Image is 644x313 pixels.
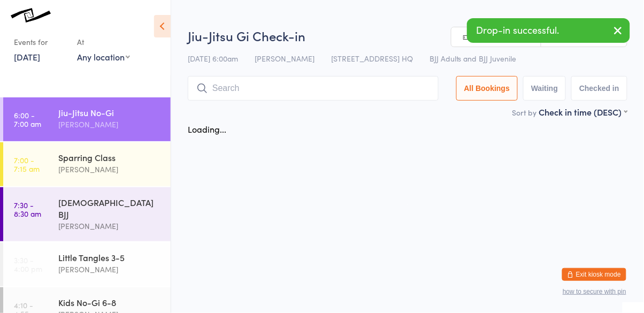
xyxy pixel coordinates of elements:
div: Sparring Class [58,151,162,163]
time: 6:00 - 7:00 am [14,111,41,128]
time: 7:30 - 8:30 am [14,201,41,218]
img: Knots Jiu-Jitsu [11,8,51,22]
span: BJJ Adults and BJJ Juvenile [430,53,517,64]
div: Jiu-Jitsu No-Gi [58,106,162,118]
a: 3:30 -4:00 pmLittle Tangles 3-5[PERSON_NAME] [3,242,171,286]
div: [PERSON_NAME] [58,118,162,131]
button: All Bookings [456,76,518,101]
div: Any location [77,51,130,63]
div: Check in time (DESC) [539,106,627,118]
div: [DEMOGRAPHIC_DATA] BJJ [58,196,162,220]
button: Waiting [523,76,566,101]
a: [DATE] [14,51,40,63]
div: Drop-in successful. [467,18,630,43]
a: 7:00 -7:15 amSparring Class[PERSON_NAME] [3,142,171,186]
span: [STREET_ADDRESS] HQ [331,53,413,64]
span: [DATE] 6:00am [188,53,238,64]
div: Loading... [188,123,226,135]
div: Events for [14,33,66,51]
span: [PERSON_NAME] [255,53,315,64]
div: [PERSON_NAME] [58,220,162,232]
button: Checked in [571,76,627,101]
div: At [77,33,130,51]
a: 6:00 -7:00 amJiu-Jitsu No-Gi[PERSON_NAME] [3,97,171,141]
input: Search [188,76,439,101]
div: [PERSON_NAME] [58,263,162,276]
label: Sort by [512,107,537,118]
button: how to secure with pin [563,288,626,295]
time: 3:30 - 4:00 pm [14,256,42,273]
div: Kids No-Gi 6-8 [58,296,162,308]
button: Exit kiosk mode [562,268,626,281]
div: Little Tangles 3-5 [58,251,162,263]
a: 7:30 -8:30 am[DEMOGRAPHIC_DATA] BJJ[PERSON_NAME] [3,187,171,241]
time: 7:00 - 7:15 am [14,156,40,173]
h2: Jiu-Jitsu Gi Check-in [188,27,627,44]
div: [PERSON_NAME] [58,163,162,175]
